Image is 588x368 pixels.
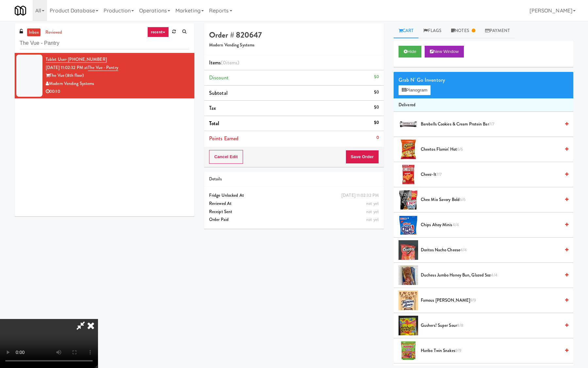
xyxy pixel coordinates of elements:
div: Fridge Unlocked At [209,192,379,200]
div: Order Paid [209,216,379,224]
span: not yet [366,200,379,207]
span: 7/7 [436,171,442,177]
button: Hide [399,46,421,58]
a: Notes [446,24,480,38]
span: Duchess Jumbo Honey Bun, Glazed 5oz [421,271,560,279]
button: Save Order [346,150,379,164]
button: Planogram [399,85,431,95]
span: Items [209,59,239,66]
span: · [PHONE_NUMBER] [66,56,107,62]
li: Tablet User· [PHONE_NUMBER][DATE] 11:02:32 PM atThe Vue - PantryThe Vue (8th floor)Modern Vending... [15,53,194,98]
div: 00:10 [46,88,189,96]
span: not yet [366,209,379,215]
span: 6/6 [460,196,465,203]
div: Reviewed At [209,200,379,208]
div: $0 [374,119,379,127]
div: $0 [374,73,379,81]
span: Subtotal [209,89,228,97]
div: Details [209,175,379,183]
span: 9/9 [470,297,476,303]
span: Gushers! Super Sour [421,322,560,330]
div: Grab N' Go Inventory [399,75,568,85]
a: inbox [27,28,41,37]
a: Flags [418,24,446,38]
div: Chips Ahoy Minis4/4 [418,221,568,229]
span: [DATE] 11:02:32 PM at [46,64,88,71]
h4: Order # 820647 [209,31,379,39]
span: 7/7 [489,121,494,127]
span: (0 ) [221,59,239,66]
a: reviewed [44,28,64,37]
span: 9/9 [455,347,461,354]
ng-pluralize: items [226,59,238,66]
span: 4/4 [491,272,497,278]
button: New Window [425,46,464,58]
span: Cheetos Flamin' Hot [421,145,560,154]
a: Payment [480,24,515,38]
button: Cancel Edit [209,150,243,164]
div: Barebells Cookies & Cream Protein Bar7/7 [418,120,568,128]
li: Delivered [394,98,573,112]
span: 4/4 [452,222,459,228]
span: Tax [209,104,216,112]
span: Doritos Nacho Cheese [421,246,560,254]
div: Modern Vending Systems [46,80,189,88]
div: Chex Mix Savory Bold6/6 [418,196,568,204]
span: 8/8 [457,322,464,328]
span: Total [209,120,220,127]
span: Barebells Cookies & Cream Protein Bar [421,120,560,128]
div: Cheez-It7/7 [418,171,568,179]
img: Micromart [15,5,26,16]
div: $0 [374,88,379,96]
span: Points Earned [209,135,238,142]
span: Haribo Twin Snakes [421,347,560,355]
div: [DATE] 11:02:32 PM [341,192,379,200]
a: Cart [394,24,419,38]
span: Chips Ahoy Minis [421,221,560,229]
div: Cheetos Flamin' Hot6/6 [418,145,568,154]
span: 4/4 [460,247,467,253]
h5: Modern Vending Systems [209,43,379,48]
span: Famous [PERSON_NAME] [421,296,560,305]
input: Search vision orders [20,37,189,49]
div: Famous [PERSON_NAME]9/9 [418,296,568,305]
a: recent [147,27,169,37]
div: $0 [374,103,379,111]
a: Tablet User· [PHONE_NUMBER] [46,56,107,63]
div: Gushers! Super Sour8/8 [418,322,568,330]
div: The Vue (8th floor) [46,72,189,80]
a: The Vue - Pantry [88,64,118,71]
div: Doritos Nacho Cheese4/4 [418,246,568,254]
div: Haribo Twin Snakes9/9 [418,347,568,355]
div: Receipt Sent [209,208,379,216]
span: not yet [366,216,379,223]
span: Cheez-It [421,171,560,179]
div: Duchess Jumbo Honey Bun, Glazed 5oz4/4 [418,271,568,279]
span: Chex Mix Savory Bold [421,196,560,204]
span: 6/6 [457,146,463,152]
div: 0 [376,134,379,142]
span: Discount [209,74,229,81]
